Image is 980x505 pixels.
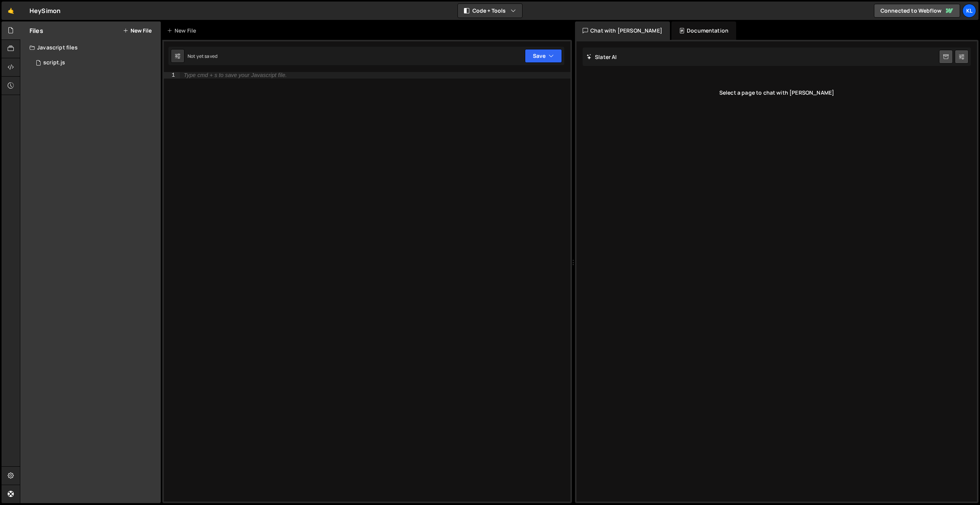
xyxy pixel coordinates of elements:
h2: Slater AI [586,53,617,61]
button: Code + Tools [458,4,522,18]
h2: Files [29,26,43,35]
div: 16083/43150.js [29,55,161,71]
div: HeySimon [29,6,60,15]
div: Documentation [671,21,736,40]
a: 🤙 [2,2,20,20]
div: Chat with [PERSON_NAME] [575,21,670,40]
div: script.js [43,59,65,66]
div: Not yet saved [188,53,217,59]
a: Kl [962,4,976,18]
div: Javascript files [20,40,161,55]
div: Select a page to chat with [PERSON_NAME] [583,77,971,108]
div: New File [167,27,199,34]
div: 1 [164,72,180,79]
button: New File [123,28,152,34]
button: Save [525,49,562,63]
div: Type cmd + s to save your Javascript file. [184,72,287,78]
a: Connected to Webflow [874,4,960,18]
